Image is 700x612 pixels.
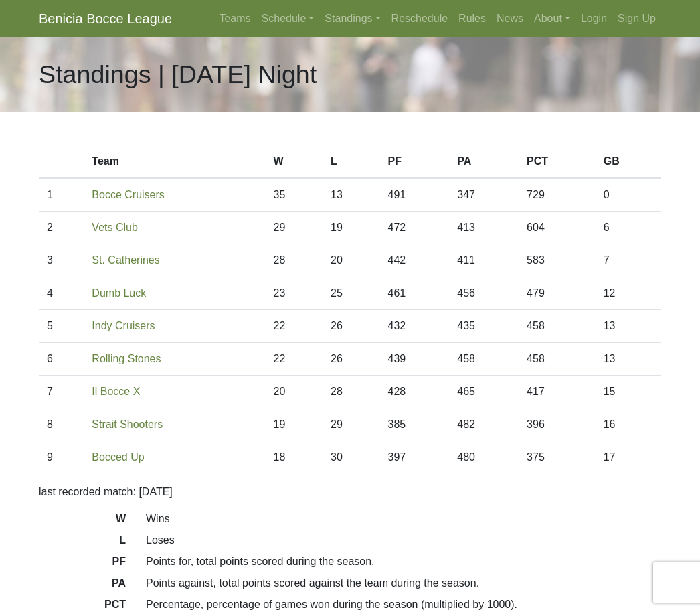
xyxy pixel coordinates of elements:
[92,451,144,463] a: Bocced Up
[323,145,380,179] th: L
[449,310,519,343] td: 435
[453,5,491,32] a: Rules
[380,244,450,277] td: 442
[596,441,661,474] td: 17
[449,277,519,310] td: 456
[380,145,450,179] th: PF
[596,376,661,408] td: 15
[519,343,596,376] td: 458
[39,60,317,90] h1: Standings | [DATE] Night
[323,310,380,343] td: 26
[519,408,596,441] td: 396
[519,310,596,343] td: 458
[265,343,323,376] td: 22
[39,5,172,32] a: Benicia Bocce League
[596,277,661,310] td: 12
[39,376,84,408] td: 7
[596,178,661,212] td: 0
[519,212,596,244] td: 604
[323,408,380,441] td: 29
[39,343,84,376] td: 6
[323,178,380,212] td: 13
[265,145,323,179] th: W
[136,554,671,570] dd: Points for, total points scored during the season.
[449,212,519,244] td: 413
[380,408,450,441] td: 385
[323,244,380,277] td: 20
[519,145,596,179] th: PCT
[596,343,661,376] td: 13
[39,178,84,212] td: 1
[256,5,320,32] a: Schedule
[92,320,155,331] a: Indy Cruisers
[323,343,380,376] td: 26
[529,5,576,32] a: About
[319,5,385,32] a: Standings
[380,441,450,474] td: 397
[519,244,596,277] td: 583
[576,5,612,32] a: Login
[39,310,84,343] td: 5
[265,376,323,408] td: 20
[265,408,323,441] td: 19
[596,212,661,244] td: 6
[449,376,519,408] td: 465
[265,212,323,244] td: 29
[596,145,661,179] th: GB
[380,178,450,212] td: 491
[136,511,671,527] dd: Wins
[39,484,661,500] p: last recorded match: [DATE]
[323,376,380,408] td: 28
[323,277,380,310] td: 25
[39,212,84,244] td: 2
[84,145,265,179] th: Team
[519,277,596,310] td: 479
[380,376,450,408] td: 428
[92,287,146,299] a: Dumb Luck
[265,244,323,277] td: 28
[39,244,84,277] td: 3
[29,532,136,554] dt: L
[92,254,159,266] a: St. Catherines
[380,212,450,244] td: 472
[519,376,596,408] td: 417
[136,575,671,591] dd: Points against, total points scored against the team during the season.
[612,5,661,32] a: Sign Up
[519,441,596,474] td: 375
[323,212,380,244] td: 19
[449,145,519,179] th: PA
[449,178,519,212] td: 347
[39,277,84,310] td: 4
[92,222,137,233] a: Vets Club
[265,178,323,212] td: 35
[92,418,163,430] a: Strait Shooters
[449,441,519,474] td: 480
[29,554,136,575] dt: PF
[39,441,84,474] td: 9
[265,441,323,474] td: 18
[213,5,256,32] a: Teams
[265,277,323,310] td: 23
[380,277,450,310] td: 461
[92,353,161,364] a: Rolling Stones
[449,408,519,441] td: 482
[29,511,136,532] dt: W
[596,408,661,441] td: 16
[449,244,519,277] td: 411
[380,310,450,343] td: 432
[265,310,323,343] td: 22
[136,532,671,548] dd: Loses
[380,343,450,376] td: 439
[596,244,661,277] td: 7
[386,5,454,32] a: Reschedule
[92,386,140,397] a: Il Bocce X
[39,408,84,441] td: 8
[519,178,596,212] td: 729
[323,441,380,474] td: 30
[92,189,164,200] a: Bocce Cruisers
[29,575,136,597] dt: PA
[491,5,529,32] a: News
[449,343,519,376] td: 458
[596,310,661,343] td: 13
